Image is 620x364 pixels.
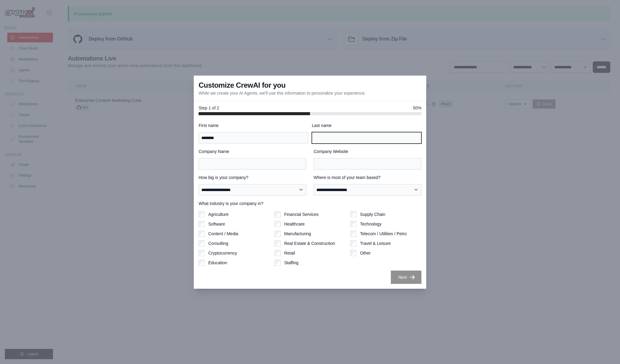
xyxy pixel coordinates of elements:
label: Last name [312,122,421,128]
label: Manufacturing [284,231,311,237]
label: First name [199,122,308,128]
label: Other [360,250,371,256]
button: Next [391,271,421,284]
label: Financial Services [284,211,319,217]
h3: Customize CrewAI for you [199,80,285,90]
label: Cryptocurrency [208,250,237,256]
label: Education [208,260,227,266]
label: Healthcare [284,221,305,227]
label: Content / Media [208,231,238,237]
label: Company Name [199,148,306,154]
span: 50% [413,105,421,111]
label: Agriculture [208,211,229,217]
label: Staffing [284,260,298,266]
label: Travel & Leisure [360,240,391,246]
label: Consulting [208,240,228,246]
label: Software [208,221,225,227]
label: Company Website [314,148,421,154]
label: Supply Chain [360,211,385,217]
label: Real Estate & Construction [284,240,335,246]
label: Retail [284,250,295,256]
p: While we create your AI Agents, we'll use this information to personalize your experience. [199,90,366,96]
label: Where is most of your team based? [314,174,421,180]
span: Step 1 of 2 [199,105,219,111]
label: Telecom / Utilities / Petro [360,231,407,237]
label: Technology [360,221,381,227]
label: How big is your company? [199,174,306,180]
label: What industry is your company in? [199,200,421,206]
